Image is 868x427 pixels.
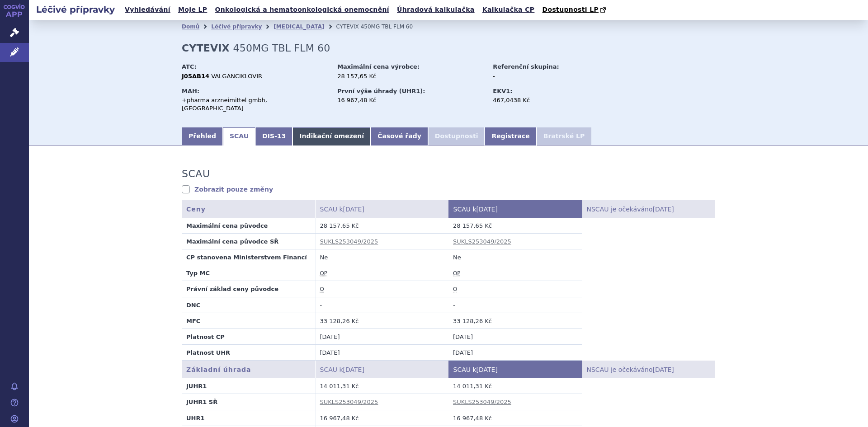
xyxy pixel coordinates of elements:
[182,88,199,94] strong: MAH:
[315,313,448,328] td: 33 128,26 Kč
[582,200,715,218] th: NSCAU je očekáváno
[186,302,200,309] strong: DNC
[337,96,484,104] div: 16 967,48 Kč
[255,127,292,145] a: DIS-13
[394,4,477,16] a: Úhradová kalkulačka
[211,73,262,80] span: VALGANCIKLOVIR
[315,297,448,313] td: -
[476,206,498,213] span: [DATE]
[448,200,582,218] th: SCAU k
[493,72,594,80] div: -
[343,206,364,213] span: [DATE]
[186,270,210,277] strong: Typ MC
[315,361,448,378] th: SCAU k
[182,168,210,180] h3: SCAU
[337,63,420,70] strong: Maximální cena výrobce:
[448,329,582,345] td: [DATE]
[274,23,324,30] a: [MEDICAL_DATA]
[186,286,278,292] strong: Právní základ ceny původce
[337,72,484,80] div: 28 157,65 Kč
[493,88,512,94] strong: EKV1:
[453,399,511,405] a: SUKLS253049/2025
[186,349,230,356] strong: Platnost UHR
[186,318,200,324] strong: MFC
[233,42,330,54] span: 450MG TBL FLM 60
[320,399,378,405] a: SUKLS253049/2025
[182,200,315,218] th: Ceny
[315,410,448,426] td: 16 967,48 Kč
[182,361,315,378] th: Základní úhrada
[182,96,329,113] div: +pharma arzneimittel gmbh, [GEOGRAPHIC_DATA]
[448,378,582,394] td: 14 011,31 Kč
[453,238,511,245] a: SUKLS253049/2025
[29,3,122,16] h2: Léčivé přípravky
[448,345,582,361] td: [DATE]
[652,206,674,213] span: [DATE]
[448,249,582,265] td: Ne
[175,4,210,16] a: Moje LP
[582,361,715,378] th: NSCAU je očekáváno
[337,88,425,94] strong: První výše úhrady (UHR1):
[186,383,207,389] strong: JUHR1
[539,4,610,16] a: Dostupnosti LP
[122,4,173,16] a: Vyhledávání
[292,127,371,145] a: Indikační omezení
[223,127,255,145] a: SCAU
[186,238,278,245] strong: Maximální cena původce SŘ
[361,23,413,30] span: 450MG TBL FLM 60
[186,399,217,405] strong: JUHR1 SŘ
[453,270,460,277] abbr: regulace obchodní přirážky, výrobní cena nepodléhá regulaci podle cenového předpisu MZ ČR
[485,127,536,145] a: Registrace
[448,297,582,313] td: -
[336,23,359,30] span: CYTEVIX
[542,6,599,13] span: Dostupnosti LP
[212,4,392,16] a: Onkologická a hematoonkologická onemocnění
[186,415,205,422] strong: UHR1
[186,333,225,340] strong: Platnost CP
[315,249,448,265] td: Ne
[182,127,223,145] a: Přehled
[211,23,262,30] a: Léčivé přípravky
[448,410,582,426] td: 16 967,48 Kč
[186,222,268,229] strong: Maximální cena původce
[493,96,594,104] div: 467,0438 Kč
[448,313,582,328] td: 33 128,26 Kč
[315,345,448,361] td: [DATE]
[182,73,209,80] strong: J05AB14
[448,218,582,234] td: 28 157,65 Kč
[320,270,327,277] abbr: regulace obchodní přirážky, výrobní cena nepodléhá regulaci podle cenového předpisu MZ ČR
[493,63,559,70] strong: Referenční skupina:
[652,366,674,373] span: [DATE]
[453,286,457,293] abbr: ohlášená cena původce
[320,286,324,293] abbr: ohlášená cena původce
[182,23,199,30] a: Domů
[315,200,448,218] th: SCAU k
[343,366,364,373] span: [DATE]
[480,4,538,16] a: Kalkulačka CP
[371,127,428,145] a: Časové řady
[182,42,230,54] strong: CYTEVIX
[186,254,307,261] strong: CP stanovena Ministerstvem Financí
[182,63,197,70] strong: ATC:
[476,366,498,373] span: [DATE]
[315,378,448,394] td: 14 011,31 Kč
[320,238,378,245] a: SUKLS253049/2025
[182,185,273,194] a: Zobrazit pouze změny
[315,329,448,345] td: [DATE]
[448,361,582,378] th: SCAU k
[315,218,448,234] td: 28 157,65 Kč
